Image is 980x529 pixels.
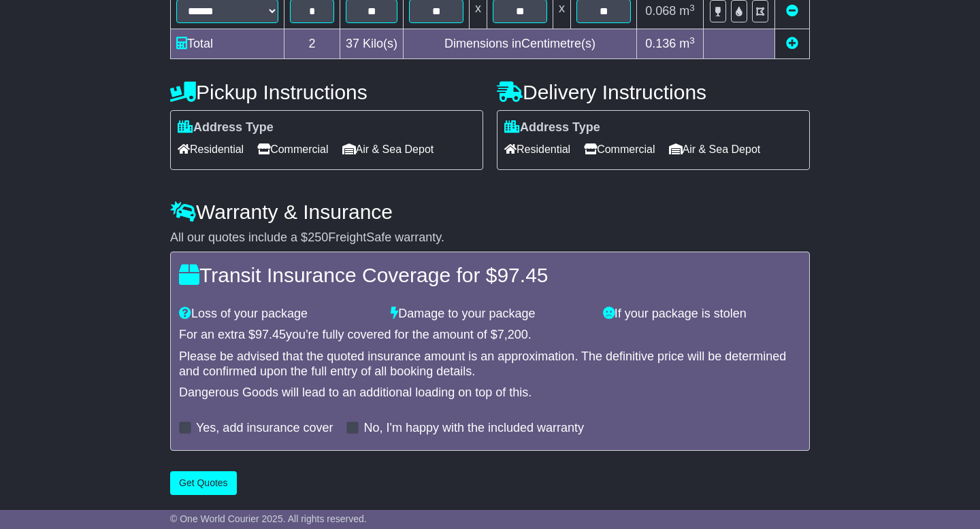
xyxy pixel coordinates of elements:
[171,29,284,59] td: Total
[340,29,404,59] td: Kilo(s)
[179,349,801,379] div: Please be advised that the quoted insurance amount is an approximation. The definitive price will...
[179,264,801,286] h4: Transit Insurance Coverage for $
[196,421,333,436] label: Yes, add insurance cover
[346,37,359,50] span: 37
[308,231,328,244] span: 250
[504,139,570,160] span: Residential
[497,264,548,286] span: 97.45
[257,139,328,160] span: Commercial
[170,201,810,223] h4: Warranty & Insurance
[342,139,434,160] span: Air & Sea Depot
[497,328,528,341] span: 7,200
[584,139,655,160] span: Commercial
[679,4,695,18] span: m
[179,328,801,343] div: For an extra $ you're fully covered for the amount of $ .
[178,120,274,135] label: Address Type
[179,386,801,400] div: Dangerous Goods will lead to an additional loading on top of this.
[689,3,695,13] sup: 3
[669,139,761,160] span: Air & Sea Depot
[596,307,808,322] div: If your package is stolen
[170,471,237,495] button: Get Quotes
[689,35,695,46] sup: 3
[384,307,595,322] div: Damage to your package
[255,328,286,341] span: 97.45
[645,4,676,18] span: 0.068
[170,81,483,103] h4: Pickup Instructions
[172,307,384,322] div: Loss of your package
[363,421,584,436] label: No, I'm happy with the included warranty
[170,231,810,245] div: All our quotes include a $ FreightSafe warranty.
[645,37,676,50] span: 0.136
[404,29,637,59] td: Dimensions in Centimetre(s)
[504,120,600,135] label: Address Type
[178,139,244,160] span: Residential
[786,37,798,50] a: Add new item
[679,37,695,50] span: m
[786,4,798,18] a: Remove this item
[497,81,810,103] h4: Delivery Instructions
[170,513,367,524] span: © One World Courier 2025. All rights reserved.
[284,29,340,59] td: 2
